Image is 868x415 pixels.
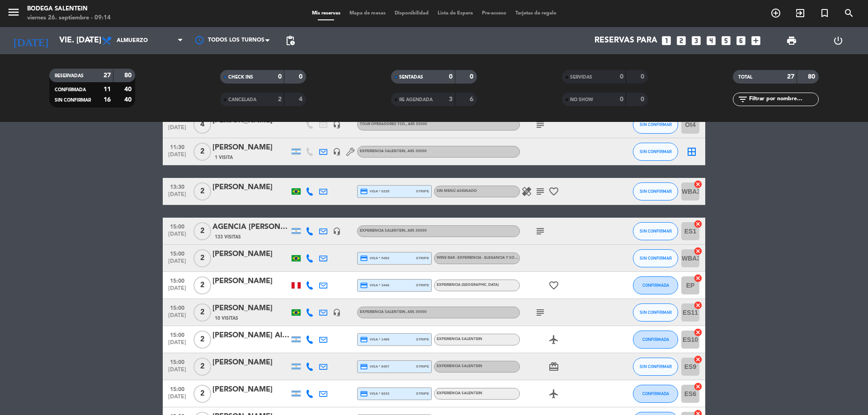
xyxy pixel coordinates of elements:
i: headset_mic [333,227,341,235]
button: menu [7,5,20,22]
span: 2 [193,249,211,267]
span: stripe [416,364,429,369]
span: stripe [416,391,429,396]
i: favorite_border [548,186,559,197]
i: card_giftcard [548,361,559,372]
span: Disponibilidad [390,11,433,16]
span: , ARS 30000 [406,149,427,153]
span: SIN CONFIRMAR [640,228,672,233]
i: airplanemode_active [548,334,559,345]
i: looks_6 [735,35,747,47]
button: SIN CONFIRMAR [633,116,678,134]
span: CANCELADA [228,98,256,102]
span: Experiencia Salentein [360,149,427,153]
button: CONFIRMADA [633,276,678,294]
i: credit_card [360,254,368,262]
div: [PERSON_NAME] [212,142,289,154]
strong: 4 [299,96,304,103]
span: 2 [193,143,211,161]
i: credit_card [360,363,368,371]
span: Experiencia Salentein [360,229,427,233]
span: CONFIRMADA [642,283,669,288]
span: 2 [193,358,211,376]
i: turned_in_not [819,8,830,19]
span: visa * 8457 [360,363,389,371]
i: looks_4 [705,35,717,47]
span: CONFIRMADA [55,88,86,92]
span: 133 Visitas [215,233,241,241]
span: [DATE] [166,340,189,350]
span: 15:00 [166,383,189,394]
i: credit_card [360,187,368,196]
strong: 0 [620,74,623,80]
strong: 80 [124,72,133,79]
span: Sin menú asignado [437,189,477,193]
span: SENTADAS [399,75,423,79]
i: healing [521,186,532,197]
span: TOTAL [738,75,752,79]
span: Experiencia Salentein [437,392,482,395]
span: 2 [193,222,211,240]
div: [PERSON_NAME] [212,357,289,368]
strong: 0 [641,74,646,80]
i: favorite_border [548,280,559,291]
i: subject [535,226,546,237]
span: stripe [416,255,429,261]
strong: 0 [470,74,475,80]
span: 15:00 [166,302,189,312]
i: filter_list [737,94,748,105]
i: credit_card [360,390,368,398]
i: power_settings_new [833,35,844,46]
span: 2 [193,385,211,403]
span: RESERVADAS [55,74,84,78]
span: Mapa de mesas [345,11,390,16]
div: [PERSON_NAME] [212,275,289,287]
strong: 16 [104,97,111,103]
i: cancel [693,180,703,189]
span: SIN CONFIRMAR [640,310,672,315]
i: [DATE] [7,31,55,51]
span: pending_actions [285,35,296,46]
span: 2 [193,276,211,294]
span: 2 [193,331,211,349]
i: cancel [693,301,703,310]
i: add_box [750,35,762,47]
span: Tarjetas de regalo [511,11,561,16]
i: cancel [693,328,703,337]
span: Mis reservas [307,11,345,16]
strong: 40 [124,97,133,103]
i: looks_two [675,35,687,47]
i: subject [535,119,546,130]
span: [DATE] [166,312,189,323]
strong: 3 [449,96,453,103]
i: menu [7,5,20,19]
i: cancel [693,355,703,364]
span: SIN CONFIRMAR [640,122,672,127]
span: RE AGENDADA [399,98,433,102]
i: subject [535,307,546,318]
strong: 40 [124,86,133,93]
span: stripe [416,336,429,342]
span: [DATE] [166,367,189,377]
span: 15:00 [166,356,189,367]
input: Filtrar por nombre... [748,94,818,104]
i: subject [535,186,546,197]
span: NO SHOW [570,98,593,102]
div: Bodega Salentein [27,5,111,14]
i: looks_3 [690,35,702,47]
span: 10 Visitas [215,315,238,322]
span: 2 [193,182,211,201]
strong: 11 [104,86,111,93]
span: SIN CONFIRMAR [640,149,672,154]
span: Experiencia [GEOGRAPHIC_DATA] [437,283,499,287]
i: credit_card [360,281,368,289]
i: headset_mic [333,148,341,156]
span: [DATE] [166,191,189,202]
span: 15:00 [166,275,189,285]
div: [PERSON_NAME] [212,248,289,260]
div: [PERSON_NAME] [212,182,289,193]
i: arrow_drop_down [84,35,95,46]
i: looks_one [660,35,672,47]
div: [PERSON_NAME] Albertio [PERSON_NAME] [212,330,289,341]
span: stripe [416,282,429,288]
